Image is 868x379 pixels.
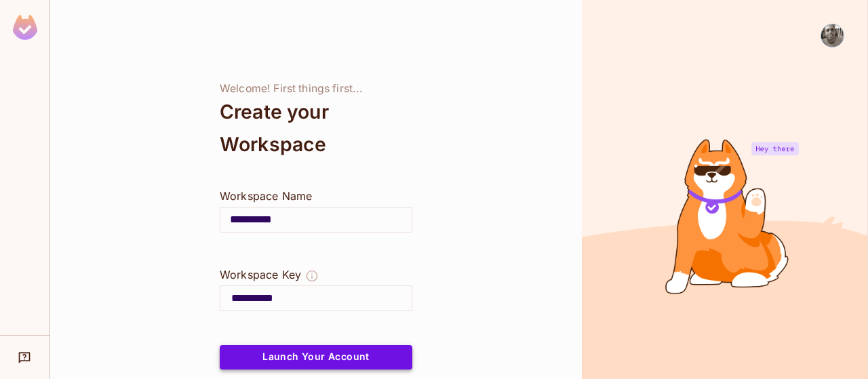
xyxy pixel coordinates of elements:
[220,82,412,96] div: Welcome! First things first...
[220,266,301,283] div: Workspace Key
[821,24,844,47] img: Rafael Rodrigues
[220,188,412,204] div: Workspace Name
[305,266,319,285] button: The Workspace Key is unique, and serves as the identifier of your workspace.
[220,96,412,161] div: Create your Workspace
[13,15,37,40] img: SReyMgAAAABJRU5ErkJggg==
[9,344,40,371] div: Help & Updates
[220,345,412,370] button: Launch Your Account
